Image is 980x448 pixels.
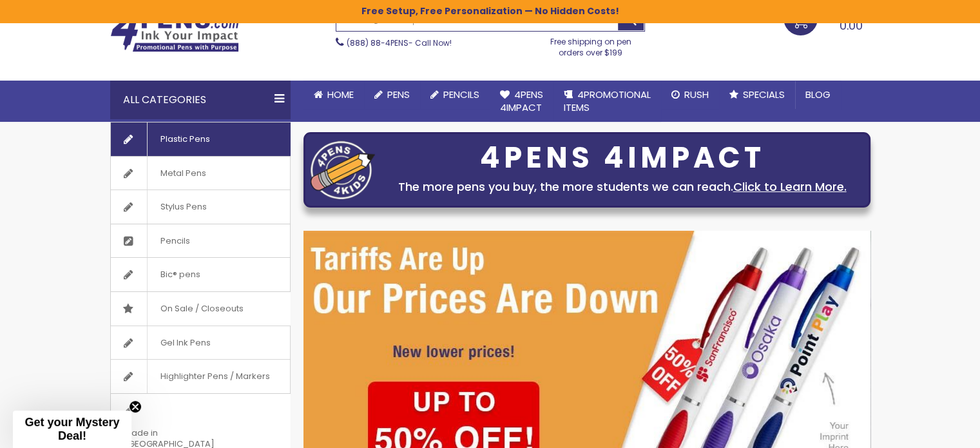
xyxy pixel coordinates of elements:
[719,81,795,109] a: Specials
[327,88,354,101] span: Home
[420,81,490,109] a: Pencils
[111,360,290,393] a: Highlighter Pens / Markers
[743,88,785,101] span: Specials
[111,326,290,360] a: Gel Ink Pens
[111,224,290,258] a: Pencils
[111,157,290,190] a: Metal Pens
[364,81,420,109] a: Pens
[147,292,256,326] span: On Sale / Closeouts
[381,144,863,171] div: 4PENS 4IMPACT
[661,81,719,109] a: Rush
[311,141,375,199] img: four_pen_logo.png
[111,190,290,224] a: Stylus Pens
[303,81,364,109] a: Home
[147,224,203,258] span: Pencils
[840,17,863,34] span: 0.00
[564,88,651,114] span: 4PROMOTIONAL ITEMS
[347,37,408,48] a: (888) 88-4PENS
[147,360,283,393] span: Highlighter Pens / Markers
[13,411,131,448] div: Get your Mystery Deal!Close teaser
[443,88,479,101] span: Pencils
[147,122,223,156] span: Plastic Pens
[147,258,213,291] span: Bic® pens
[110,81,291,119] div: All Categories
[347,37,452,48] span: - Call Now!
[553,81,661,122] a: 4PROMOTIONALITEMS
[500,88,543,114] span: 4Pens 4impact
[381,178,863,196] div: The more pens you buy, the more students we can reach.
[147,157,219,190] span: Metal Pens
[874,413,980,448] iframe: Google Customer Reviews
[111,258,290,291] a: Bic® pens
[805,88,831,101] span: Blog
[733,179,847,195] a: Click to Learn More.
[387,88,410,101] span: Pens
[537,32,645,57] div: Free shipping on pen orders over $199
[110,11,239,52] img: 4Pens Custom Pens and Promotional Products
[111,292,290,326] a: On Sale / Closeouts
[147,326,224,360] span: Gel Ink Pens
[684,88,709,101] span: Rush
[111,122,290,156] a: Plastic Pens
[129,400,142,413] button: Close teaser
[490,81,553,122] a: 4Pens4impact
[147,190,220,224] span: Stylus Pens
[24,416,119,442] span: Get your Mystery Deal!
[795,81,841,109] a: Blog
